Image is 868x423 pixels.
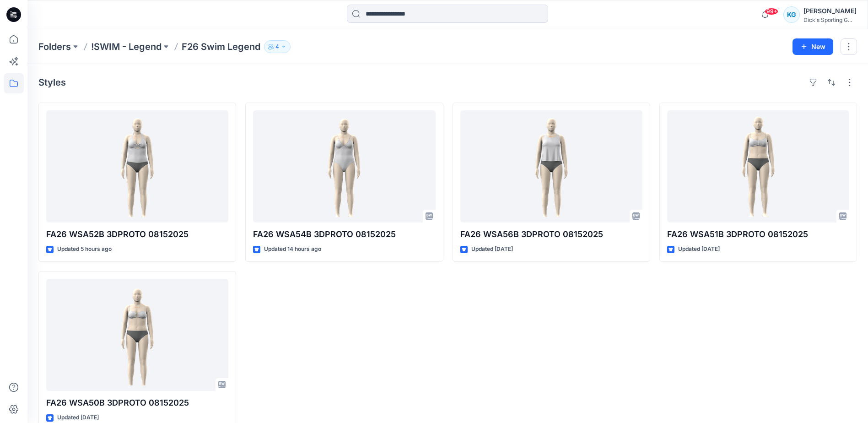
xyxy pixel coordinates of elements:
p: Updated [DATE] [471,244,513,254]
a: Folders [38,40,71,53]
div: [PERSON_NAME] [803,5,857,16]
button: New [793,38,833,55]
a: FA26 WSA54B 3DPROTO 08152025 [253,110,435,222]
a: FA26 WSA52B 3DPROTO 08152025 [46,110,228,222]
div: KG [783,6,800,23]
a: FA26 WSA56B 3DPROTO 08152025 [460,110,642,222]
a: FA26 WSA50B 3DPROTO 08152025 [46,279,228,391]
button: 4 [264,40,291,53]
a: FA26 WSA51B 3DPROTO 08152025 [667,110,849,222]
div: Dick's Sporting G... [803,16,857,23]
p: Updated 14 hours ago [264,244,321,254]
a: !SWIM - Legend [91,40,162,53]
p: FA26 WSA50B 3DPROTO 08152025 [46,396,228,409]
h4: Styles [38,77,66,88]
span: 99+ [765,8,778,15]
p: FA26 WSA51B 3DPROTO 08152025 [667,228,849,241]
p: Updated [DATE] [678,244,720,254]
p: Updated 5 hours ago [57,244,112,254]
p: Updated [DATE] [57,413,99,423]
p: FA26 WSA52B 3DPROTO 08152025 [46,228,228,241]
p: F26 Swim Legend [182,40,260,53]
p: 4 [275,42,279,52]
p: FA26 WSA54B 3DPROTO 08152025 [253,228,435,241]
p: FA26 WSA56B 3DPROTO 08152025 [460,228,642,241]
